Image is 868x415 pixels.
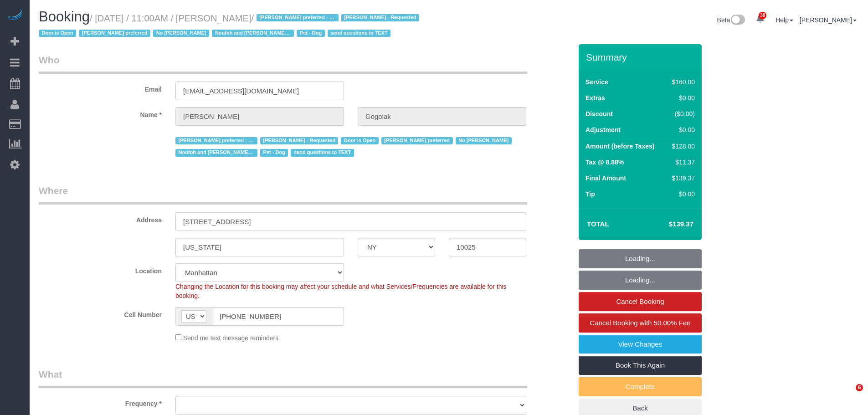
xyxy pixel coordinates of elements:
[668,142,695,151] div: $128.00
[586,190,595,199] label: Tip
[260,149,288,156] span: Pet - Dog
[579,356,702,375] a: Book This Again
[32,82,169,94] label: Email
[717,16,745,24] a: Beta
[212,30,294,37] span: Noufoh and [PERSON_NAME] requested
[730,15,745,26] img: New interface
[668,125,695,134] div: $0.00
[39,53,527,74] legend: Who
[751,9,769,29] a: 38
[32,212,169,225] label: Address
[590,319,691,327] span: Cancel Booking with 50.00% Fee
[297,30,324,37] span: Pet - Dog
[668,109,695,118] div: ($0.00)
[586,109,613,118] label: Discount
[586,93,605,102] label: Extras
[175,137,257,144] span: [PERSON_NAME] preferred - Mondays
[837,384,859,406] iframe: Intercom live chat
[668,93,695,102] div: $0.00
[586,142,654,151] label: Amount (before Taxes)
[39,9,90,25] span: Booking
[291,149,354,156] span: send questions to TEXT
[5,9,24,22] img: Automaid Logo
[79,30,150,37] span: [PERSON_NAME] preferred
[39,368,527,388] legend: What
[39,30,76,37] span: Door is Open
[579,292,702,311] a: Cancel Booking
[328,30,390,37] span: send questions to TEXT
[759,12,766,19] span: 38
[175,238,344,256] input: City
[586,158,624,167] label: Tax @ 8.88%
[642,220,693,228] h4: $139.37
[449,238,526,256] input: Zip Code
[776,16,793,24] a: Help
[153,30,209,37] span: No [PERSON_NAME]
[175,283,507,299] span: Changing the Location for this booking may affect your schedule and what Services/Frequencies are...
[32,307,169,319] label: Cell Number
[32,107,169,119] label: Name *
[586,52,697,62] h3: Summary
[668,158,695,167] div: $11.37
[32,263,169,276] label: Location
[175,82,344,100] input: Email
[257,14,339,21] span: [PERSON_NAME] preferred - Mondays
[39,13,422,39] small: / [DATE] / 11:00AM / [PERSON_NAME]
[800,16,857,24] a: [PERSON_NAME]
[341,14,419,21] span: [PERSON_NAME] - Requested
[260,137,338,144] span: [PERSON_NAME] - Requested
[668,190,695,199] div: $0.00
[183,334,278,342] span: Send me text message reminders
[856,384,863,391] span: 6
[341,137,378,144] span: Door is Open
[587,220,609,228] strong: Total
[586,174,626,183] label: Final Amount
[579,313,702,333] a: Cancel Booking with 50.00% Fee
[175,107,344,126] input: First Name
[39,184,527,205] legend: Where
[212,307,344,326] input: Cell Number
[586,125,621,134] label: Adjustment
[175,149,257,156] span: Noufoh and [PERSON_NAME] requested
[456,137,512,144] span: No [PERSON_NAME]
[381,137,453,144] span: [PERSON_NAME] preferred
[32,396,169,408] label: Frequency *
[358,107,526,126] input: Last Name
[579,335,702,354] a: View Changes
[586,77,608,87] label: Service
[668,77,695,87] div: $160.00
[668,174,695,183] div: $139.37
